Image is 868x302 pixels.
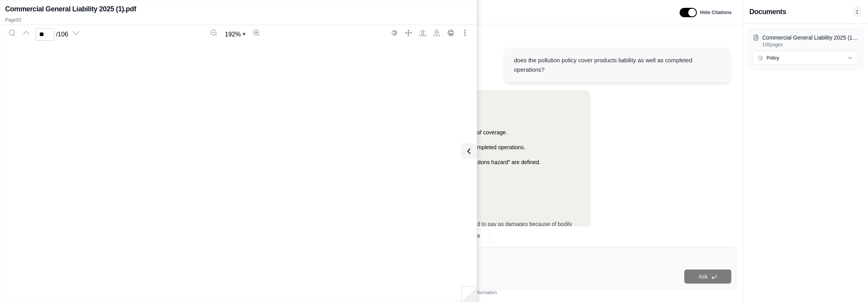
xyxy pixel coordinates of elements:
span: 192 % [225,30,241,39]
button: Switch to the dark theme [388,27,401,39]
button: Full screen [402,27,415,39]
button: Search [6,27,18,39]
button: Download [430,27,443,39]
span: / 106 [56,30,68,39]
button: Next page [70,27,82,39]
span: Hide Citations [700,9,732,16]
button: More actions [459,27,471,39]
input: Enter a page number [36,28,54,41]
div: does the pollution policy cover products liability as well as completed operations? [514,56,721,74]
h2: Commercial General Liability 2025 (1).pdf [5,4,136,14]
span: 1 [852,6,862,17]
button: Zoom document [222,28,249,41]
button: Ask [684,269,731,284]
button: Commercial General Liability 2025 (1).pdf106pages [753,34,858,48]
h3: Documents [749,6,786,17]
button: Zoom in [250,27,263,39]
button: Zoom out [208,27,220,39]
p: Commercial General Liability 2025 (1).pdf [762,34,858,42]
span: Ask [698,273,707,280]
button: Open file [416,27,429,39]
button: Print [445,27,457,39]
button: Previous page [20,27,33,39]
p: 106 pages [762,42,858,48]
p: Page 92 [5,17,472,23]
